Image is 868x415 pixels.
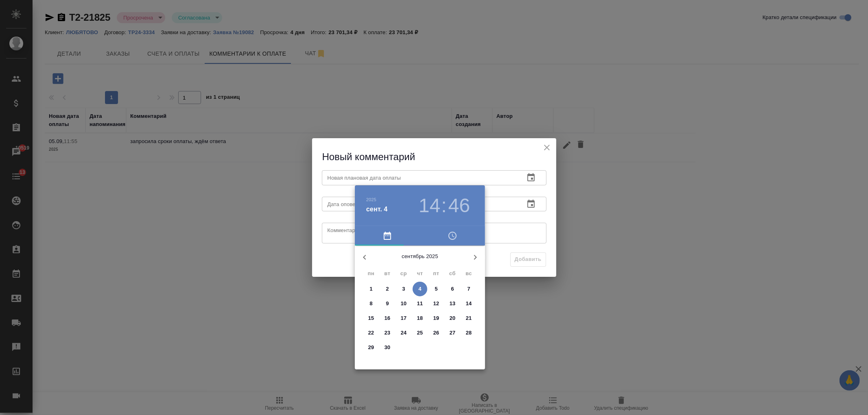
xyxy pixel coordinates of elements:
button: 21 [461,311,476,326]
span: вт [380,269,395,278]
span: сб [445,269,460,278]
button: 19 [429,311,444,326]
button: 11 [413,296,427,311]
p: 23 [385,329,391,337]
button: 26 [429,326,444,340]
p: 4 [418,285,421,293]
button: 18 [413,311,427,326]
p: 29 [368,343,374,352]
span: чт [413,269,427,278]
p: 19 [433,314,439,322]
button: 7 [461,282,476,296]
button: 4 [413,282,427,296]
button: 6 [445,282,460,296]
p: 17 [401,314,407,322]
button: 16 [380,311,395,326]
button: 30 [380,340,395,355]
p: 28 [466,329,472,337]
p: 25 [417,329,423,337]
p: 14 [466,300,472,308]
p: 26 [433,329,439,337]
p: 9 [386,300,389,308]
p: 13 [450,300,456,308]
p: 1 [370,285,372,293]
button: 5 [429,282,444,296]
p: 22 [368,329,374,337]
button: 17 [396,311,411,326]
p: 21 [466,314,472,322]
button: 28 [461,326,476,340]
p: 12 [433,300,439,308]
button: 14 [419,194,440,217]
button: 25 [413,326,427,340]
p: 7 [467,285,470,293]
button: 8 [364,296,378,311]
button: 13 [445,296,460,311]
p: 20 [450,314,456,322]
p: 8 [370,300,372,308]
button: 12 [429,296,444,311]
p: 15 [368,314,374,322]
button: 20 [445,311,460,326]
button: 10 [396,296,411,311]
p: 6 [451,285,454,293]
button: 9 [380,296,395,311]
p: 24 [401,329,407,337]
p: 30 [385,343,391,352]
p: 16 [385,314,391,322]
button: 3 [396,282,411,296]
p: 2 [386,285,389,293]
button: 15 [364,311,378,326]
button: 46 [448,194,470,217]
p: 18 [417,314,423,322]
button: 14 [461,296,476,311]
button: 22 [364,326,378,340]
button: 24 [396,326,411,340]
p: 27 [450,329,456,337]
button: 2025 [366,197,376,202]
button: 2 [380,282,395,296]
p: 5 [435,285,437,293]
button: 23 [380,326,395,340]
h3: : [441,194,446,217]
button: 27 [445,326,460,340]
button: сент. 4 [366,204,388,214]
span: пн [364,269,378,278]
span: ср [396,269,411,278]
p: 11 [417,300,423,308]
p: 3 [402,285,405,293]
p: сентябрь 2025 [374,252,466,261]
button: 29 [364,340,378,355]
span: пт [429,269,444,278]
button: 1 [364,282,378,296]
p: 10 [401,300,407,308]
span: вс [461,269,476,278]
